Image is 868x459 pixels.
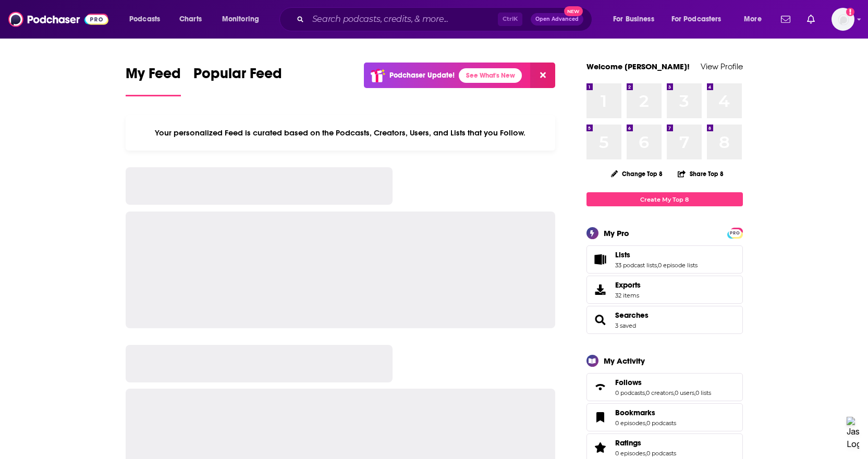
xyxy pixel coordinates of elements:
div: My Pro [604,228,629,238]
a: Searches [615,311,649,320]
a: View Profile [701,61,743,71]
button: Change Top 8 [605,167,669,180]
img: User Profile [832,8,854,31]
a: Charts [173,11,208,28]
a: 0 podcasts [646,450,676,457]
span: Podcasts [129,12,160,27]
span: More [744,12,762,27]
span: , [645,419,646,427]
a: 0 creators [646,389,674,396]
span: 32 items [615,292,641,299]
a: 0 lists [695,389,711,396]
span: My Feed [126,65,181,89]
button: Show profile menu [832,8,854,31]
span: New [564,6,583,16]
span: , [645,389,646,396]
a: Lists [615,250,698,259]
span: , [694,389,695,396]
span: Popular Feed [193,65,282,89]
span: , [657,262,658,269]
a: Follows [590,380,611,394]
a: 0 podcasts [646,419,676,427]
a: 0 podcasts [615,389,645,396]
span: Lists [615,250,630,259]
a: Show notifications dropdown [803,10,819,28]
a: Show notifications dropdown [777,10,794,28]
a: 33 podcast lists [615,262,657,269]
div: Your personalized Feed is curated based on the Podcasts, Creators, Users, and Lists that you Follow. [126,115,556,151]
span: Bookmarks [586,403,743,431]
a: Lists [590,252,611,267]
span: For Business [613,12,654,27]
a: Bookmarks [590,410,611,425]
button: open menu [737,11,775,28]
a: 0 episode lists [658,262,698,269]
a: 0 episodes [615,450,645,457]
a: Welcome [PERSON_NAME]! [586,61,690,71]
div: My Activity [604,356,645,366]
span: Charts [179,12,202,27]
a: 0 episodes [615,419,645,427]
a: See What's New [459,68,522,83]
button: Open AdvancedNew [531,13,583,26]
span: Exports [590,282,611,297]
a: 3 saved [615,322,636,329]
a: Ratings [590,440,611,455]
img: Podchaser - Follow, Share and Rate Podcasts [8,9,108,29]
button: open menu [215,11,273,28]
a: Ratings [615,438,676,448]
span: , [674,389,675,396]
a: My Feed [126,65,181,96]
span: Searches [586,306,743,334]
span: , [645,450,646,457]
button: Share Top 8 [677,164,724,184]
svg: Add a profile image [846,8,854,16]
a: Exports [586,276,743,304]
input: Search podcasts, credits, & more... [308,11,498,28]
span: Follows [615,378,642,387]
span: For Podcasters [671,12,722,27]
a: Follows [615,378,711,387]
span: Monitoring [222,12,259,27]
button: open menu [665,11,737,28]
span: Lists [586,245,743,274]
p: Podchaser Update! [389,71,455,80]
span: Open Advanced [535,17,579,22]
a: Bookmarks [615,408,676,417]
a: Searches [590,313,611,327]
button: open menu [122,11,174,28]
span: Bookmarks [615,408,655,417]
span: Exports [615,280,641,290]
span: Follows [586,373,743,401]
a: 0 users [675,389,694,396]
button: open menu [606,11,667,28]
a: Popular Feed [193,65,282,96]
span: Ctrl K [498,13,522,26]
span: PRO [729,229,741,237]
span: Logged in as RebRoz5 [832,8,854,31]
div: Search podcasts, credits, & more... [289,7,602,31]
a: Create My Top 8 [586,192,743,206]
a: PRO [729,229,741,237]
span: Ratings [615,438,641,448]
